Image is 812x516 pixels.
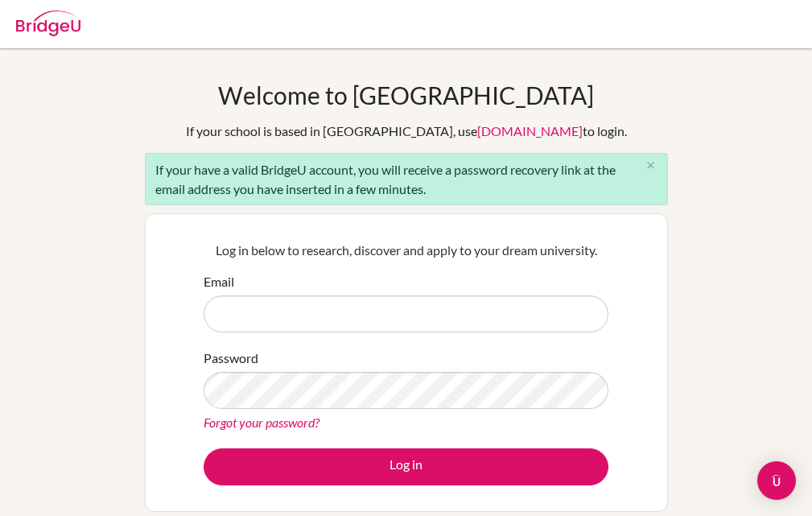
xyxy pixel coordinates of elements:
[204,241,608,260] p: Log in below to research, discover and apply to your dream university.
[477,123,583,138] a: [DOMAIN_NAME]
[204,272,234,291] label: Email
[204,349,258,368] label: Password
[16,10,80,36] img: Bridge-U
[635,154,667,178] button: Close
[645,159,657,171] i: close
[145,153,668,205] div: If your have a valid BridgeU account, you will receive a password recovery link at the email addr...
[204,415,319,430] a: Forgot your password?
[186,122,627,141] div: If your school is based in [GEOGRAPHIC_DATA], use to login.
[757,461,796,500] div: Open Intercom Messenger
[204,448,608,485] button: Log in
[218,80,594,109] h1: Welcome to [GEOGRAPHIC_DATA]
